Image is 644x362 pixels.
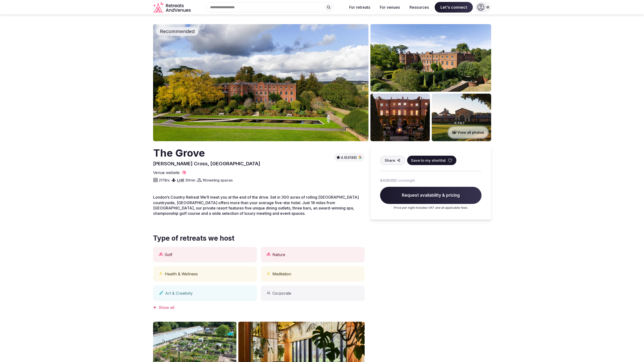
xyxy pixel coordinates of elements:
[380,187,481,204] span: Request availability & pricing
[336,155,363,160] button: 4.6(4188)
[177,178,184,182] a: LHR
[370,24,491,92] img: Venue gallery photo
[185,178,195,183] span: 30 min
[432,94,491,141] img: Venue gallery photo
[153,170,186,175] a: Venue website
[159,178,170,183] span: 217 Brs
[153,170,180,175] span: Venue website
[153,234,234,243] span: Type of retreats we host
[153,195,359,216] span: London’s Country Retreat We’ll meet you at the end of the drive. Set in 300 acres of rolling [GEO...
[380,178,397,183] span: $436 USD
[411,158,446,163] span: Save to my shortlist
[380,206,481,210] p: Price per night includes VAT and all applicable fees
[398,178,415,183] span: room/night
[153,146,260,160] h2: The Grove
[385,158,395,163] span: Share
[158,28,197,35] span: Recommended
[380,156,405,165] button: Share
[447,126,489,139] button: View all photos
[153,161,260,167] span: [PERSON_NAME] Cross, [GEOGRAPHIC_DATA]
[153,24,368,141] img: Venue cover photo
[345,2,374,13] button: For retreats
[153,2,192,13] a: Visit the homepage
[435,2,473,13] span: Let's connect
[407,156,456,165] button: Save to my shortlist
[203,178,233,183] span: 16 meeting spaces
[406,2,433,13] button: Resources
[156,27,198,36] div: Recommended
[341,155,357,160] span: 4.6 (4188)
[153,305,365,310] div: Show all
[153,2,192,13] svg: Retreats and Venues company logo
[376,2,404,13] button: For venues
[370,94,430,141] img: Venue gallery photo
